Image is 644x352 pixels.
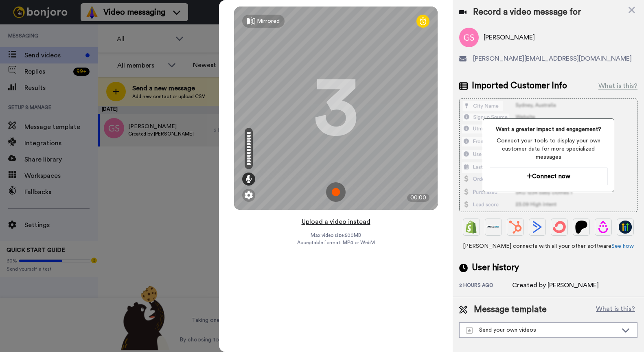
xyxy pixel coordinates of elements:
button: Connect now [490,168,607,185]
div: 2 hours ago [459,282,512,290]
div: 00:00 [407,194,429,202]
img: Hubspot [509,221,522,234]
span: Imported Customer Info [472,80,567,92]
span: [PERSON_NAME][EMAIL_ADDRESS][DOMAIN_NAME] [473,54,632,63]
img: Patreon [575,221,588,234]
img: GoHighLevel [619,221,632,234]
span: User history [472,262,519,274]
span: Message template [474,304,547,316]
img: ConvertKit [553,221,566,234]
img: Ontraport [487,221,500,234]
span: Connect your tools to display your own customer data for more specialized messages [490,137,607,161]
div: What is this? [598,81,637,91]
div: Created by [PERSON_NAME] [512,280,599,290]
div: Send your own videos [466,326,618,334]
img: ic_gear.svg [245,191,253,199]
img: Drip [597,221,610,234]
span: Acceptable format: MP4 or WebM [297,239,375,246]
div: 3 [313,78,358,139]
span: Want a greater impact and engagement? [490,125,607,133]
span: Max video size: 500 MB [311,232,361,238]
a: See how [611,243,634,249]
img: ActiveCampaign [531,221,544,234]
img: Shopify [465,221,478,234]
button: What is this? [594,304,637,316]
img: ic_record_start.svg [326,182,346,202]
span: [PERSON_NAME] connects with all your other software [459,242,637,250]
img: demo-template.svg [466,327,473,334]
button: Upload a video instead [299,216,373,227]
